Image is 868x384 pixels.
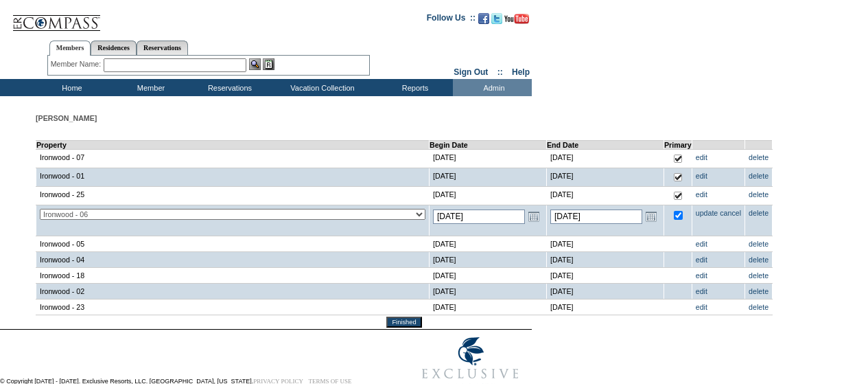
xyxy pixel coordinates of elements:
[36,114,97,122] span: [PERSON_NAME]
[189,79,268,96] td: Reservations
[696,240,707,248] a: edit
[478,17,489,25] a: Become our fan on Facebook
[49,41,91,56] a: Members
[696,190,707,199] a: edit
[263,58,274,70] img: Reservations
[547,284,664,300] td: [DATE]
[249,58,261,70] img: View
[749,287,769,295] a: delete
[12,3,101,32] img: Compass Home
[430,150,547,168] td: [DATE]
[374,79,453,96] td: Reports
[430,141,547,150] td: Begin Date
[749,303,769,311] a: delete
[36,300,430,315] td: Ironwood - 23
[36,141,430,150] td: Property
[36,268,430,284] td: Ironwood - 18
[430,284,547,300] td: [DATE]
[720,209,741,217] a: cancel
[696,303,707,311] a: edit
[430,252,547,268] td: [DATE]
[430,187,547,205] td: [DATE]
[512,67,530,77] a: Help
[51,58,104,70] div: Member Name:
[110,79,189,96] td: Member
[453,79,532,96] td: Admin
[696,256,707,264] a: edit
[268,79,374,96] td: Vacation Collection
[427,12,476,28] td: Follow Us ::
[672,190,683,201] img: True
[497,67,503,77] span: ::
[696,153,707,161] a: edit
[430,236,547,252] td: [DATE]
[430,168,547,187] td: [DATE]
[547,141,664,150] td: End Date
[547,300,664,315] td: [DATE]
[386,317,421,328] input: Finished
[749,256,769,264] a: delete
[696,172,707,180] a: edit
[547,236,664,252] td: [DATE]
[430,268,547,284] td: [DATE]
[672,153,683,164] img: True
[36,236,430,252] td: Ironwood - 05
[547,187,664,205] td: [DATE]
[696,287,707,295] a: edit
[491,17,502,25] a: Follow us on Twitter
[137,41,188,55] a: Reservations
[749,271,769,280] a: delete
[91,41,137,55] a: Residences
[504,14,529,24] img: Subscribe to our YouTube Channel
[36,284,430,300] td: Ironwood - 02
[696,209,718,217] a: update
[36,168,430,187] td: Ironwood - 01
[749,209,769,217] a: delete
[644,209,659,224] a: Open the calendar popup.
[672,172,683,183] img: True
[749,172,769,180] a: delete
[504,17,529,25] a: Subscribe to our YouTube Channel
[749,153,769,161] a: delete
[36,252,430,268] td: Ironwood - 04
[547,150,664,168] td: [DATE]
[478,13,489,24] img: Become our fan on Facebook
[696,271,707,280] a: edit
[526,209,541,224] a: Open the calendar popup.
[547,168,664,187] td: [DATE]
[749,190,769,199] a: delete
[36,187,430,205] td: Ironwood - 25
[31,79,110,96] td: Home
[454,67,488,77] a: Sign Out
[430,300,547,315] td: [DATE]
[547,268,664,284] td: [DATE]
[664,141,692,150] td: Primary
[749,240,769,248] a: delete
[491,13,502,24] img: Follow us on Twitter
[547,252,664,268] td: [DATE]
[36,150,430,168] td: Ironwood - 07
